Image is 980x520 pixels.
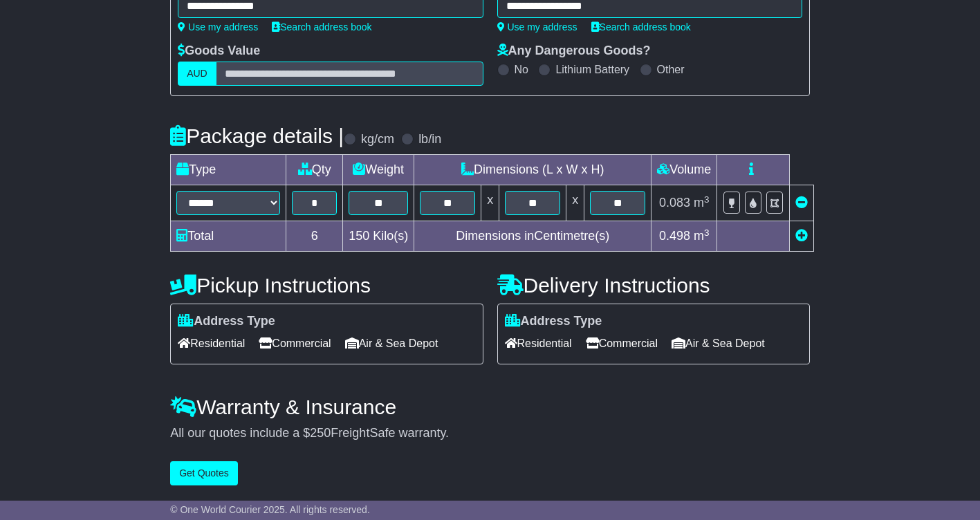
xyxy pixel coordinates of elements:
[272,21,371,32] a: Search address book
[497,21,577,32] a: Use my address
[361,132,394,147] label: kg/cm
[286,221,343,252] td: 6
[651,155,717,185] td: Volume
[170,426,810,441] div: All our quotes include a $ FreightSafe warranty.
[704,228,710,238] sup: 3
[555,63,629,76] label: Lithium Battery
[659,229,690,243] span: 0.498
[704,194,710,205] sup: 3
[515,63,528,76] label: No
[170,274,483,297] h4: Pickup Instructions
[171,155,286,185] td: Type
[178,314,275,329] label: Address Type
[586,333,658,354] span: Commercial
[170,504,370,515] span: © One World Courier 2025. All rights reserved.
[259,333,331,354] span: Commercial
[694,196,710,210] span: m
[343,155,414,185] td: Weight
[170,461,238,485] button: Get Quotes
[497,274,810,297] h4: Delivery Instructions
[418,132,441,147] label: lb/in
[286,155,343,185] td: Qty
[178,62,216,86] label: AUD
[310,426,331,440] span: 250
[672,333,765,354] span: Air & Sea Depot
[497,44,651,59] label: Any Dangerous Goods?
[414,221,651,252] td: Dimensions in Centimetre(s)
[505,314,602,329] label: Address Type
[178,21,258,32] a: Use my address
[170,124,344,147] h4: Package details |
[795,196,808,210] a: Remove this item
[657,63,685,76] label: Other
[795,229,808,243] a: Add new item
[170,396,810,418] h4: Warranty & Insurance
[349,229,369,243] span: 150
[694,229,710,243] span: m
[171,221,286,252] td: Total
[178,44,260,59] label: Goods Value
[591,21,691,32] a: Search address book
[178,333,245,354] span: Residential
[414,155,651,185] td: Dimensions (L x W x H)
[345,333,438,354] span: Air & Sea Depot
[481,185,499,221] td: x
[343,221,414,252] td: Kilo(s)
[659,196,690,210] span: 0.083
[505,333,572,354] span: Residential
[566,185,584,221] td: x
